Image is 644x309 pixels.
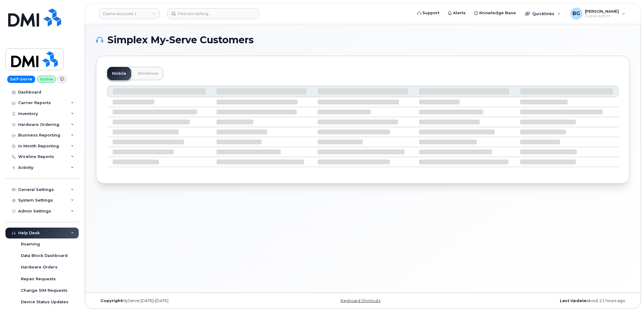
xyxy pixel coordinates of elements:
[560,298,586,303] strong: Last Update
[341,298,380,303] a: Keyboard Shortcuts
[107,35,254,44] span: Simplex My-Serve Customers
[101,298,122,303] strong: Copyright
[452,298,630,303] div: about 21 hours ago
[133,67,163,80] a: Wirelines
[96,298,274,303] div: MyServe [DATE]–[DATE]
[107,67,131,80] a: Mobile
